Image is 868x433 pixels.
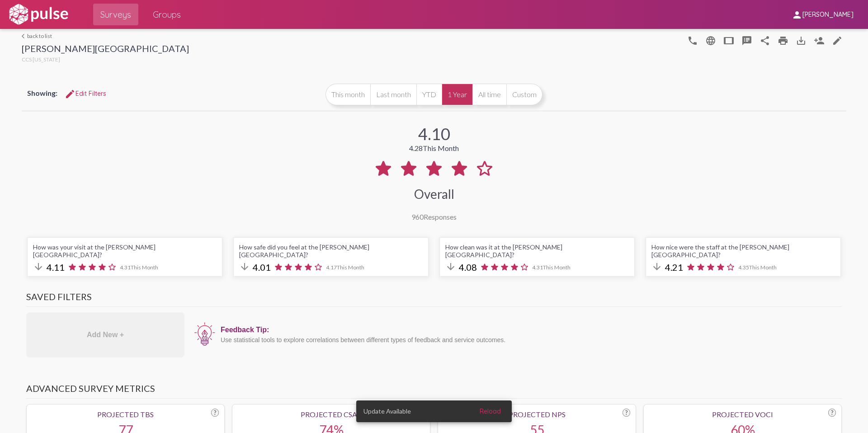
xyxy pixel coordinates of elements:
div: How safe did you feel at the [PERSON_NAME][GEOGRAPHIC_DATA]? [239,243,423,259]
button: Share [756,31,774,49]
button: speaker_notes [738,31,756,49]
mat-icon: Share [759,35,770,46]
span: 4.35 [738,264,777,271]
span: This Month [749,264,777,271]
img: white-logo.svg [7,3,70,26]
span: 4.31 [532,264,571,271]
mat-icon: arrow_downward [445,261,456,272]
span: 4.17 [326,264,364,271]
mat-icon: Edit Filters [65,89,75,99]
div: Projected TBS [32,410,219,419]
mat-icon: arrow_back_ios [22,33,27,39]
div: Projected CSAT [238,410,425,419]
button: YTD [416,84,442,105]
span: Surveys [100,6,131,23]
button: Reload [472,403,508,419]
span: Update Available [363,407,411,416]
span: Showing: [27,89,57,97]
a: language [828,31,846,49]
button: 1 Year [442,84,472,105]
button: [PERSON_NAME] [784,6,861,23]
mat-icon: speaker_notes [741,35,752,46]
div: How nice were the staff at the [PERSON_NAME][GEOGRAPHIC_DATA]? [651,243,835,259]
span: 960 [411,212,424,221]
div: How clean was it at the [PERSON_NAME][GEOGRAPHIC_DATA]? [445,243,629,259]
button: Edit FiltersEdit Filters [57,85,113,102]
span: 4.08 [459,262,477,273]
div: Overall [414,186,454,202]
div: Use statistical tools to explore correlations between different types of feedback and service out... [221,336,837,344]
span: This Month [423,144,459,152]
a: back to list [22,33,189,39]
span: 4.01 [253,262,271,273]
span: [PERSON_NAME] [802,11,854,19]
span: 4.21 [665,262,683,273]
mat-icon: language [705,35,716,46]
mat-icon: arrow_downward [651,261,662,272]
mat-icon: arrow_downward [239,261,250,272]
mat-icon: Person [814,35,825,46]
span: This Month [543,264,571,271]
mat-icon: print [778,35,788,46]
button: Person [810,31,828,49]
div: Responses [411,212,457,221]
mat-icon: language [687,35,698,46]
img: icon12.png [193,321,216,347]
span: 4.31 [120,264,158,271]
a: Groups [146,4,188,25]
h3: Saved Filters [26,291,842,307]
h3: Advanced Survey Metrics [26,383,842,399]
div: Feedback Tip: [221,326,837,334]
div: Projected NPS [443,410,630,419]
span: This Month [131,264,158,271]
button: tablet [720,31,738,49]
span: CCS [US_STATE] [22,56,60,63]
div: ? [828,409,836,417]
mat-icon: language [832,35,843,46]
span: This Month [337,264,364,271]
button: Last month [370,84,416,105]
span: 4.11 [47,262,65,273]
span: Reload [480,407,501,415]
button: language [684,31,702,49]
span: Groups [153,6,181,23]
mat-icon: arrow_downward [33,261,44,272]
button: language [702,31,720,49]
mat-icon: Download [796,35,807,46]
a: print [774,31,792,49]
mat-icon: person [792,9,802,20]
button: This month [325,84,370,105]
div: 4.28 [409,144,459,152]
button: Custom [506,84,542,105]
a: Surveys [93,4,138,25]
div: ? [623,409,630,417]
div: How was your visit at the [PERSON_NAME][GEOGRAPHIC_DATA]? [33,243,217,259]
button: All time [472,84,506,105]
button: Download [792,31,810,49]
mat-icon: tablet [723,35,734,46]
div: ? [211,409,219,417]
div: Projected VoCI [649,410,836,419]
div: [PERSON_NAME][GEOGRAPHIC_DATA] [22,43,189,56]
span: Edit Filters [65,89,106,98]
div: 4.10 [418,124,450,144]
div: Add New + [26,312,184,358]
